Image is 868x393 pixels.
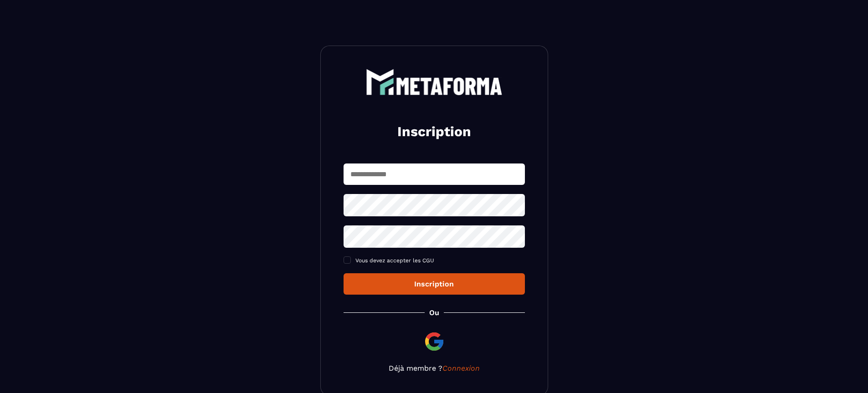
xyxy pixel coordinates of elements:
[344,69,525,95] a: logo
[344,273,525,295] button: Inscription
[351,280,518,288] div: Inscription
[423,331,445,352] img: google
[344,364,525,373] p: Déjà membre ?
[366,69,503,95] img: logo
[354,122,514,141] h2: Inscription
[429,308,439,317] p: Ou
[442,364,480,373] a: Connexion
[355,257,434,264] span: Vous devez accepter les CGU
